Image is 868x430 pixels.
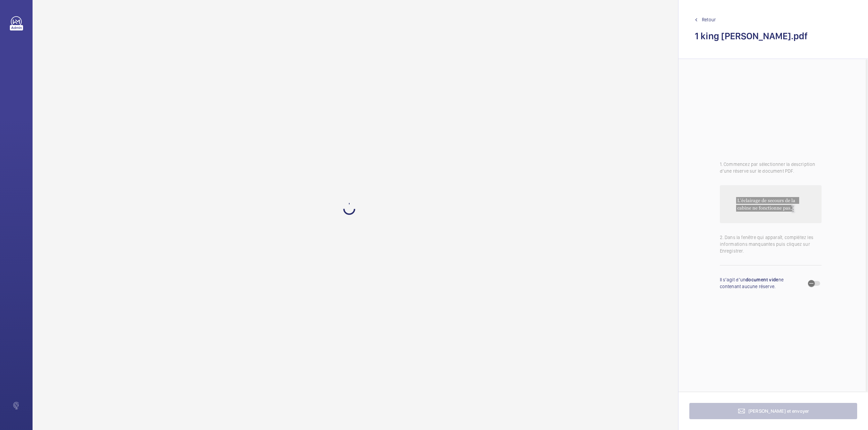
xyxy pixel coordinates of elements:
span: Retour [702,16,716,23]
p: Il s’agit d’un ne contenant aucune réserve. [720,276,805,290]
h2: 1 king william.pdf [695,30,852,42]
p: 1. Commencez par sélectionner la description d’une réserve sur le document PDF. [720,161,822,174]
button: [PERSON_NAME] et envoyer [689,403,857,419]
span: [PERSON_NAME] et envoyer [748,408,809,414]
p: 2. Dans la fenêtre qui apparaît, complétez les informations manquantes puis cliquez sur Enregistrer. [720,234,822,254]
strong: document vide [746,277,778,282]
img: audit-report-lines-placeholder.png [720,185,822,223]
a: Retour [695,16,852,23]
